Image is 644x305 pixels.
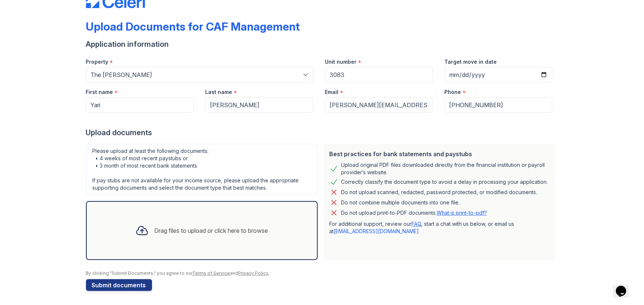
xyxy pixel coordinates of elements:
a: Terms of Service [193,270,230,276]
div: Application information [86,39,558,49]
button: Submit documents [86,279,152,291]
div: Correctly classify the document type to avoid a delay in processing your application. [341,178,548,186]
a: [EMAIL_ADDRESS][DOMAIN_NAME] [334,228,419,234]
iframe: chat widget [613,276,637,298]
div: Drag files to upload or click here to browse [155,226,268,235]
p: Do not upload print-to-PDF documents. [341,209,487,217]
label: Email [325,88,339,96]
label: Last name [206,88,233,96]
div: Do not combine multiple documents into one file. [341,198,460,207]
div: By clicking "Submit Documents," you agree to our and [86,270,558,276]
div: Upload documents [86,127,558,138]
label: Property [86,58,109,66]
label: Target move in date [445,58,497,66]
div: Best practices for bank statements and paystubs [330,150,550,158]
a: FAQ [412,221,421,227]
label: Phone [445,88,461,96]
div: Upload original PDF files downloaded directly from the financial institution or payroll provider’... [341,161,550,176]
div: Do not upload scanned, redacted, password protected, or modified documents. [341,188,537,197]
label: Unit number [325,58,357,66]
label: First name [86,88,113,96]
a: Privacy Policy. [238,270,269,276]
div: Upload Documents for CAF Management [86,20,300,33]
div: Please upload at least the following documents: • 4 weeks of most recent paystubs or • 3 month of... [86,144,318,195]
a: What is print-to-pdf? [437,210,487,216]
p: For additional support, review our , start a chat with us below, or email us at [330,220,550,235]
